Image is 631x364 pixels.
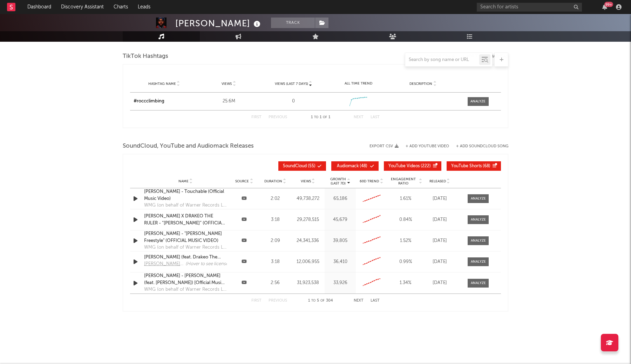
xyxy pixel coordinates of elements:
span: ( 68 ) [451,164,490,168]
span: SoundCloud, YouTube and Audiomack Releases [123,142,254,150]
div: 31,923,538 [293,279,323,287]
div: 2:56 [262,279,289,287]
span: Views [222,82,232,86]
p: (Last 7d) [330,181,346,186]
div: 3:18 [262,216,289,223]
span: Views [301,179,311,183]
div: [DATE] [426,258,454,265]
a: [PERSON_NAME] - [PERSON_NAME] (feat. [PERSON_NAME]) [Official Music Video] [144,272,227,286]
div: [DATE] [426,216,454,223]
div: 33,926 [326,279,354,287]
span: to [311,299,315,302]
button: + Add SoundCloud Song [449,144,508,148]
button: Track [271,18,315,28]
div: 0.99 % [389,258,422,265]
button: YouTube Shorts(68) [447,161,501,171]
span: Released [429,179,446,183]
div: 1.52 % [389,237,422,244]
span: Duration [264,179,282,183]
div: WMG (on behalf of Warner Records Label); BMI - Broadcast Music Inc., Audiam (Publishing), Nirvana... [144,202,227,209]
div: 25.6M [198,98,260,105]
div: + Add YouTube Video [399,144,449,148]
div: 36,410 [326,258,354,265]
button: Next [354,115,364,119]
span: ( 55 ) [283,164,315,168]
span: TikTok Hashtags [123,52,168,61]
div: 0 [263,98,324,105]
a: [PERSON_NAME] X DRAKEO THE RULER - “[PERSON_NAME]” (OFFICIAL MUSIC VIDEO) [144,213,227,227]
div: 2:09 [262,237,289,244]
div: 1.61 % [389,195,422,202]
span: Audiomack [337,164,359,168]
div: 45,679 [326,216,354,223]
button: First [251,115,262,119]
span: YouTube Videos [388,164,420,168]
a: [PERSON_NAME] - "[PERSON_NAME] Freestyle" (OFFICIAL MUSIC VIDEO) [144,230,227,244]
span: YouTube Shorts [451,164,482,168]
div: 3:18 [262,258,289,265]
a: [PERSON_NAME] - Touchable (Official Music Video) [144,188,227,202]
div: All Time Trend [328,81,389,86]
div: [DATE] [426,195,454,202]
input: Search by song name or URL [405,57,479,63]
button: Next [354,299,364,303]
div: [PERSON_NAME] [175,18,262,29]
button: Last [371,115,380,119]
span: Engagement Ratio [389,177,418,186]
div: 1 1 1 [301,113,340,122]
span: ( 48 ) [336,164,368,168]
button: Export CSV [369,144,399,148]
span: of [323,116,327,119]
div: 24,341,336 [293,237,323,244]
div: [DATE] [426,237,454,244]
span: ( 222 ) [388,164,431,168]
div: 0.84 % [389,216,422,223]
div: 39,805 [326,237,354,244]
button: Previous [269,115,287,119]
button: 99+ [602,4,607,10]
span: Description [409,82,432,86]
div: 49,738,272 [293,195,323,202]
a: #roccclimbing [134,99,164,103]
div: 1 5 304 [301,297,340,305]
button: + Add SoundCloud Song [456,144,508,148]
input: Search for artists [477,3,582,12]
div: 2:02 [262,195,289,202]
div: WMG (on behalf of Warner Records Label); NirvanaDigitalPublishing, Create Music Publishing, BMI -... [144,244,227,251]
button: Previous [269,299,287,303]
button: First [251,299,262,303]
span: Source [235,179,249,183]
span: SoundCloud [283,164,307,168]
div: 12,006,955 [293,258,323,265]
span: of [320,299,325,302]
span: Views (last 7 days) [275,82,308,86]
div: 29,278,515 [293,216,323,223]
p: Growth [330,177,346,181]
span: Hashtag Name [148,82,176,86]
button: + Add YouTube Video [406,144,449,148]
button: YouTube Videos(222) [384,161,441,171]
button: Audiomack(48) [331,161,379,171]
button: Last [371,299,380,303]
div: 65,186 [326,195,354,202]
div: WMG (on behalf of Warner Records Label); Create Music Publishing, BMI - Broadcast Music Inc., Aud... [144,286,227,293]
div: 99 + [604,2,613,7]
a: [PERSON_NAME] - Topic [144,261,185,270]
span: to [314,116,318,119]
span: Name [178,179,189,183]
div: [DATE] [426,279,454,287]
span: 60D Trend [360,179,379,183]
button: SoundCloud(55) [278,161,326,171]
a: [PERSON_NAME] (feat. Drakeo The Ruler) [144,254,227,261]
div: (Hover to see licensed songs) [185,261,243,268]
div: 1.34 % [389,279,422,287]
